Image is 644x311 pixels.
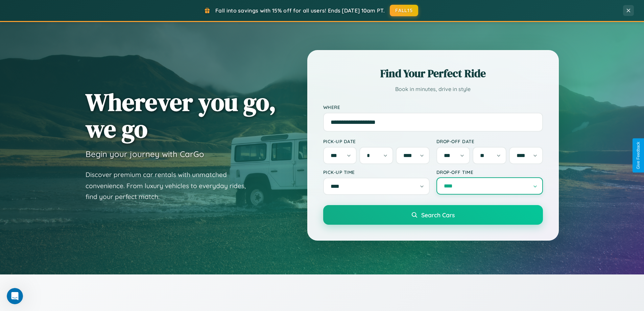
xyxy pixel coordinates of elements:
[636,142,641,169] div: Give Feedback
[86,89,276,142] h1: Wherever you go, we go
[323,84,543,94] p: Book in minutes, drive in style
[323,104,543,110] label: Where
[7,288,23,304] iframe: Intercom live chat
[323,138,430,144] label: Pick-up Date
[215,7,385,14] span: Fall into savings with 15% off for all users! Ends [DATE] 10am PT.
[436,169,543,175] label: Drop-off Time
[436,138,543,144] label: Drop-off Date
[323,205,543,225] button: Search Cars
[86,169,255,202] p: Discover premium car rentals with unmatched convenience. From luxury vehicles to everyday rides, ...
[390,5,418,16] button: FALL15
[323,169,430,175] label: Pick-up Time
[421,211,455,219] span: Search Cars
[323,66,543,81] h2: Find Your Perfect Ride
[86,149,204,159] h3: Begin your journey with CarGo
